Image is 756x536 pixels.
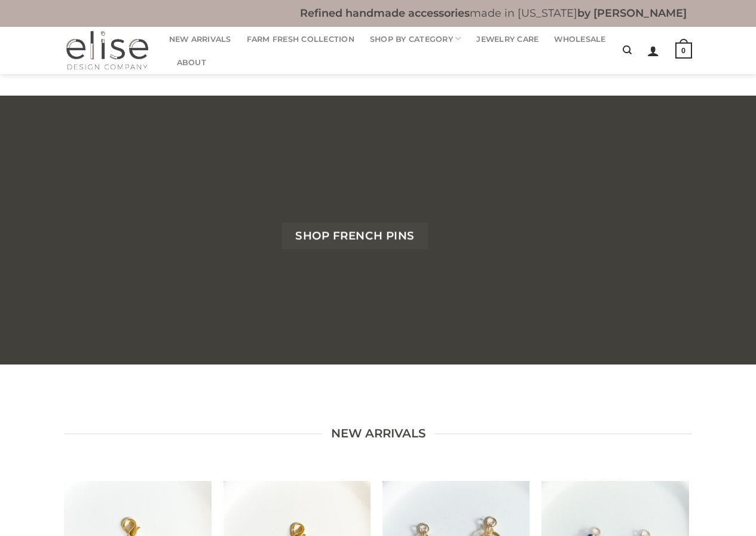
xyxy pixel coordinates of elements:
a: New Arrivals [169,27,231,51]
a: About [177,51,206,74]
b: Refined handmade accessories [300,7,470,19]
a: Shop By Category [370,27,461,50]
span: Shop French Pins [295,227,415,244]
strong: 0 [675,42,692,59]
a: Wholesale [554,27,605,51]
img: Elise Design Company [65,27,149,74]
a: Farm Fresh Collection [247,27,354,51]
a: 0 [675,34,692,67]
a: Search [623,39,632,62]
a: Jewelry Care [476,27,538,51]
a: Shop French Pins [281,222,428,250]
span: new arrivals [331,424,426,443]
b: made in [US_STATE] [300,7,687,19]
b: by [PERSON_NAME] [577,7,687,19]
